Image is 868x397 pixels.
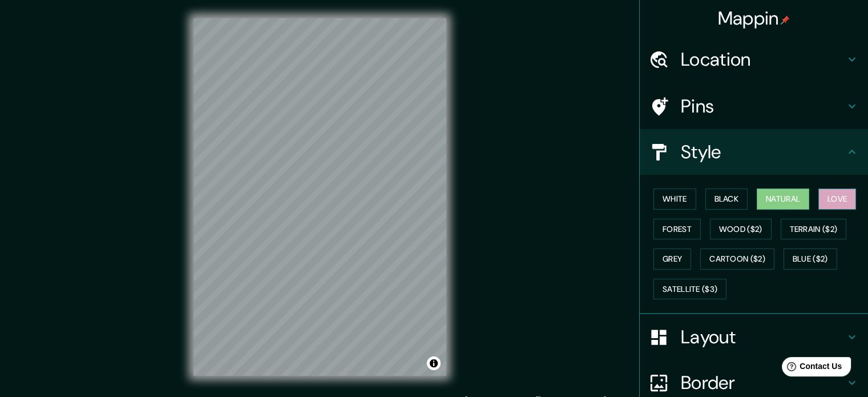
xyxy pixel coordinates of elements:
[718,7,790,30] h4: Mappin
[653,189,696,210] button: White
[681,48,845,71] h4: Location
[818,189,856,210] button: Love
[681,95,845,118] h4: Pins
[757,189,809,210] button: Natural
[781,15,790,25] img: pin-icon.png
[653,219,701,240] button: Forest
[193,18,446,376] canvas: Map
[784,248,837,270] button: Blue ($2)
[653,279,726,300] button: Satellite ($3)
[700,248,774,270] button: Cartoon ($2)
[640,37,868,82] div: Location
[640,314,868,360] div: Layout
[681,141,845,163] h4: Style
[705,189,748,210] button: Black
[781,219,847,240] button: Terrain ($2)
[427,356,441,370] button: Toggle attribution
[681,326,845,348] h4: Layout
[653,248,691,270] button: Grey
[766,352,855,384] iframe: Help widget launcher
[640,83,868,129] div: Pins
[710,219,772,240] button: Wood ($2)
[681,371,845,394] h4: Border
[640,129,868,175] div: Style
